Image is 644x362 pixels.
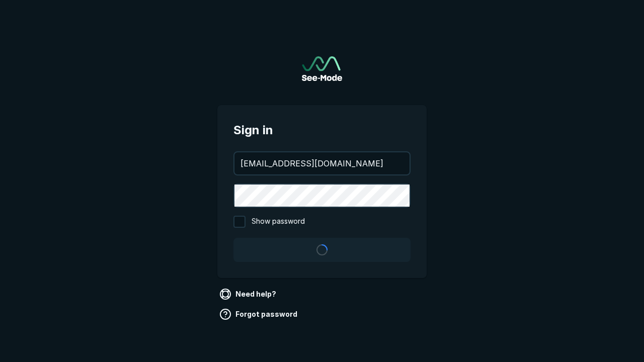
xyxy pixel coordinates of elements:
a: Forgot password [217,306,301,322]
span: Show password [252,216,305,228]
a: Need help? [217,286,280,302]
img: See-Mode Logo [302,56,342,81]
a: Go to sign in [302,56,342,81]
input: your@email.com [234,152,410,174]
span: Sign in [233,121,411,139]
